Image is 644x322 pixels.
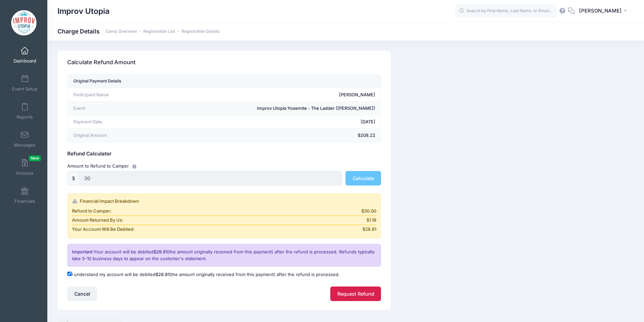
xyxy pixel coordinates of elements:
[72,217,123,224] span: Amount Returned By Us:
[57,28,220,35] h1: Charge Details
[362,226,376,233] span: $28.81
[15,198,35,204] span: Financials
[9,127,41,151] a: Messages
[9,43,41,67] a: Dashboard
[72,226,135,233] span: Your Account Will Be Debited:
[72,249,94,254] span: Important:
[575,3,634,19] button: [PERSON_NAME]
[67,287,97,301] button: Cancel
[68,129,150,142] td: Original Amount
[67,151,381,157] h5: Refund Calculator
[9,99,41,123] a: Reports
[17,114,33,120] span: Reports
[12,86,38,92] span: Event Setup
[150,115,381,129] td: [DATE]
[366,217,376,224] span: $1.19
[11,10,37,35] img: Improv Utopia
[330,287,381,301] button: Request Refund
[579,7,622,15] span: [PERSON_NAME]
[64,163,384,170] div: Amount to Refund to Camper
[143,29,175,34] a: Registration List
[14,58,36,64] span: Dashboard
[105,29,137,34] a: Camp Overview
[9,155,41,179] a: InvoicesNew
[67,271,340,278] label: I understand my account will be debited (the amount originally received from this payment) after ...
[150,129,381,142] td: $208.22
[16,170,33,176] span: Invoices
[67,272,72,276] input: I understand my account will be debited$28.81(the amount originally received from this payment) a...
[72,198,376,205] div: Financial Impact Breakdown
[156,272,169,277] span: $28.81
[150,102,381,115] td: Improv Utopia Yosemite - The Ladder ([PERSON_NAME])
[361,208,376,215] span: $30.00
[182,29,220,34] a: Registration Details
[455,4,556,18] input: Search by First Name, Last Name, or Email...
[67,171,80,185] div: $
[68,115,150,129] td: Payment Date
[68,102,150,115] td: Event
[9,183,41,207] a: Financials
[67,244,381,267] div: Your account will be debited (the amount originally received from this payment) after the refund ...
[29,155,41,161] span: New
[150,88,381,102] td: [PERSON_NAME]
[9,71,41,95] a: Event Setup
[79,171,342,185] input: 0.00
[73,77,121,86] div: Original Payment Details
[72,208,112,215] span: Refund to Camper:
[153,249,167,254] span: $28.81
[14,142,35,148] span: Messages
[67,53,136,72] h3: Calculate Refund Amount
[68,88,150,102] td: Participant Name
[57,3,110,19] h1: Improv Utopia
